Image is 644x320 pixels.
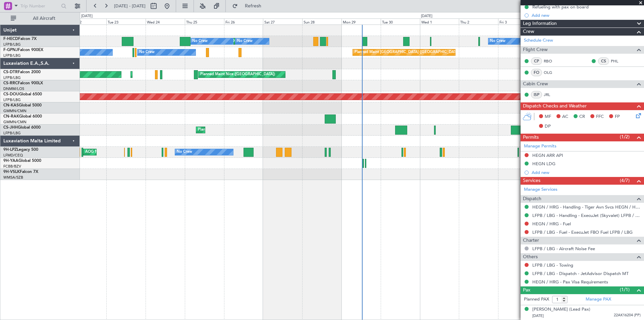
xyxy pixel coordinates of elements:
[3,48,18,52] span: F-GPNJ
[139,47,155,57] div: No Crew
[620,177,630,184] span: (4/7)
[562,113,568,120] span: AC
[523,80,548,88] span: Cabin Crew
[532,152,563,158] div: HEGN ARR API
[524,296,549,303] label: Planned PAX
[3,86,24,91] a: DNMM/LOS
[3,126,18,130] span: CS-JHH
[185,18,224,25] div: Thu 25
[532,229,633,235] a: LFPB / LBG - Fuel - ExecuJet FBO Fuel LFPB / LBG
[20,1,59,11] input: Trip Number
[239,4,267,8] span: Refresh
[3,81,18,85] span: CS-RRC
[544,58,559,64] a: RBO
[237,36,253,46] div: No Crew
[523,28,534,36] span: Crew
[3,108,26,113] a: GMMN/CMN
[523,20,557,28] span: Leg Information
[611,58,626,64] a: PHL
[523,177,540,185] span: Services
[523,253,538,261] span: Others
[459,18,498,25] div: Thu 2
[532,161,555,167] div: HEGN LDG
[3,70,41,74] a: CS-DTRFalcon 2000
[532,170,641,175] div: Add new
[523,102,587,110] span: Dispatch Checks and Weather
[532,213,641,218] a: LFPB / LBG - Handling - ExecuJet (Skyvalet) LFPB / LBG
[3,175,23,180] a: WMSA/SZB
[67,18,107,25] div: Mon 22
[3,120,26,125] a: GMMN/CMN
[544,92,559,98] a: JRL
[3,153,23,158] a: LFMD/CEQ
[3,92,19,96] span: CS-DOU
[200,70,275,80] div: Planned Maint Nice ([GEOGRAPHIC_DATA])
[523,237,539,244] span: Charter
[7,13,73,24] button: All Aircraft
[3,103,19,107] span: CN-KAS
[3,75,21,80] a: LFPB/LBG
[421,13,432,19] div: [DATE]
[532,4,589,10] div: Refueling with pax on board
[3,159,18,163] span: 9H-YAA
[596,113,604,120] span: FFC
[3,70,18,74] span: CS-DTR
[3,97,21,102] a: LFPB/LBG
[3,53,21,58] a: LFPB/LBG
[3,37,37,41] a: F-HECDFalcon 7X
[177,147,192,157] div: No Crew
[224,18,263,25] div: Fri 26
[586,296,611,303] a: Manage PAX
[532,271,629,276] a: LFPB / LBG - Dispatch - JetAdvisor Dispatch MT
[532,313,544,318] span: [DATE]
[545,113,551,120] span: MF
[3,148,38,152] a: 9H-LPZLegacy 500
[579,113,585,120] span: CR
[532,262,573,268] a: LFPB / LBG - Towing
[106,18,146,25] div: Tue 23
[114,3,146,9] span: [DATE] - [DATE]
[615,113,620,120] span: FP
[598,57,609,65] div: CS
[523,46,548,54] span: Flight Crew
[531,91,542,98] div: ISP
[523,286,530,294] span: Pax
[3,37,18,41] span: F-HECD
[544,70,559,76] a: OLG
[620,286,630,293] span: (1/1)
[545,123,551,130] span: DP
[3,92,42,96] a: CS-DOUGlobal 6500
[355,47,460,57] div: Planned Maint [GEOGRAPHIC_DATA] ([GEOGRAPHIC_DATA])
[490,36,505,46] div: No Crew
[3,42,21,47] a: LFPB/LBG
[381,18,420,25] div: Tue 30
[532,204,641,210] a: HEGN / HRG - Handling - Tiger Avn Svcs HEGN / HRG
[523,195,541,203] span: Dispatch
[17,16,71,21] span: All Aircraft
[531,57,542,65] div: CP
[498,18,537,25] div: Fri 3
[3,115,19,119] span: CN-RAK
[532,279,608,285] a: HEGN / HRG - Pax Visa Requirements
[85,147,139,157] div: AOG Maint Cannes (Mandelieu)
[3,126,41,130] a: CS-JHHGlobal 6000
[198,125,304,135] div: Planned Maint [GEOGRAPHIC_DATA] ([GEOGRAPHIC_DATA])
[3,164,21,169] a: FCBB/BZV
[524,186,557,193] a: Manage Services
[263,18,302,25] div: Sat 27
[341,18,381,25] div: Mon 29
[3,81,43,85] a: CS-RRCFalcon 900LX
[3,131,21,136] a: LFPB/LBG
[3,170,20,174] span: 9H-VSLK
[192,36,208,46] div: No Crew
[3,48,43,52] a: F-GPNJFalcon 900EX
[524,143,556,150] a: Manage Permits
[532,12,641,18] div: Add new
[81,13,93,19] div: [DATE]
[532,221,571,227] a: HEGN / HRG - Fuel
[3,115,42,119] a: CN-RAKGlobal 6000
[420,18,459,25] div: Wed 1
[524,37,553,44] a: Schedule Crew
[3,159,41,163] a: 9H-YAAGlobal 5000
[531,69,542,76] div: FO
